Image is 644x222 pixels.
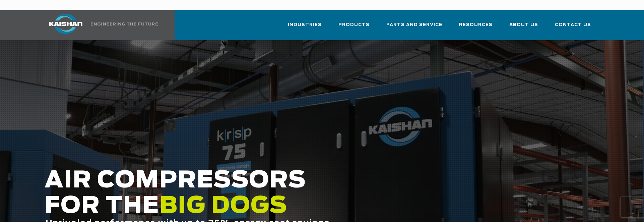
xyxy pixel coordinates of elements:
[338,21,370,29] span: Products
[386,21,442,29] span: Parts and Service
[459,21,493,29] span: Resources
[159,195,287,218] span: BIG DOGS
[288,16,322,39] a: Industries
[509,16,538,39] a: About Us
[509,21,538,29] span: About Us
[555,16,591,39] a: Contact Us
[555,21,591,29] span: Contact Us
[41,14,91,34] img: kaishan logo
[459,16,493,39] a: Resources
[288,21,322,29] span: Industries
[338,16,370,39] a: Products
[41,10,159,40] a: Kaishan USA
[91,22,158,25] img: Engineering the future
[386,16,442,39] a: Parts and Service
